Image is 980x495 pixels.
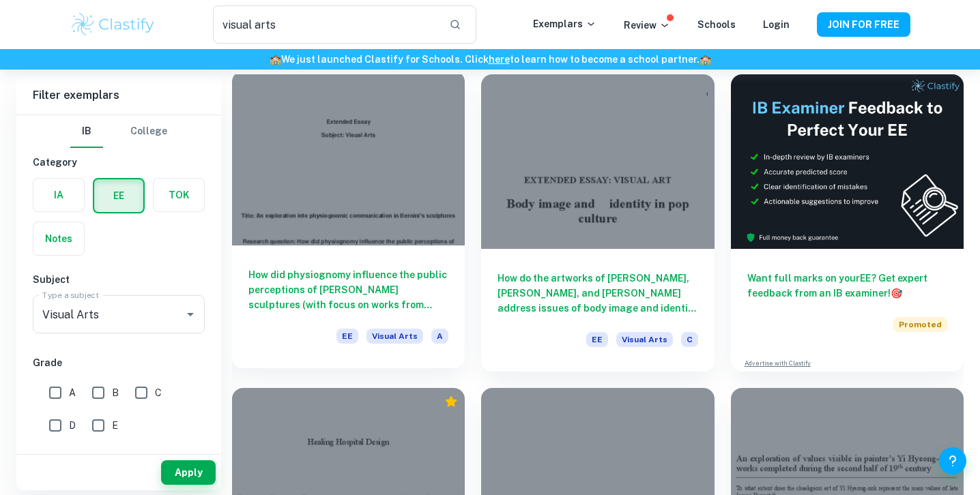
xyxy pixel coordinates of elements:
p: Review [624,18,670,33]
div: Filter type choice [70,115,167,148]
button: IB [70,115,103,148]
h6: Subject [33,272,205,287]
h6: We just launched Clastify for Schools. Click to learn how to become a school partner. [3,52,977,67]
span: 🏫 [270,54,281,65]
div: Premium [444,395,458,408]
button: Help and Feedback [939,447,966,475]
button: College [130,115,167,148]
span: B [112,385,119,400]
label: Type a subject [42,289,99,301]
span: EE [586,332,608,347]
span: EE [336,329,358,344]
span: E [112,418,118,433]
button: IA [33,179,84,211]
p: Exemplars [533,16,596,31]
button: EE [94,179,143,212]
a: How do the artworks of [PERSON_NAME], [PERSON_NAME], and [PERSON_NAME] address issues of body ima... [481,74,714,372]
span: Promoted [893,317,947,332]
button: TOK [154,179,204,211]
button: Apply [161,460,216,485]
span: 🎯 [891,288,902,299]
a: How did physiognomy influence the public perceptions of [PERSON_NAME] sculptures (with focus on w... [232,74,465,372]
span: Visual Arts [616,332,673,347]
h6: How did physiognomy influence the public perceptions of [PERSON_NAME] sculptures (with focus on w... [248,267,448,312]
span: 🏫 [700,54,711,65]
a: Advertise with Clastify [745,359,811,368]
span: A [69,385,76,400]
img: Clastify logo [70,11,156,38]
span: A [431,329,448,344]
a: Schools [697,19,736,30]
span: D [69,418,76,433]
span: C [681,332,698,347]
button: Open [181,305,200,324]
button: JOIN FOR FREE [817,12,910,37]
h6: How do the artworks of [PERSON_NAME], [PERSON_NAME], and [PERSON_NAME] address issues of body ima... [498,271,697,316]
input: Search for any exemplars... [213,5,438,44]
span: Visual Arts [366,329,423,344]
span: C [155,385,162,400]
a: here [489,54,510,65]
h6: Want full marks on your EE ? Get expert feedback from an IB examiner! [747,271,947,301]
h6: Filter exemplars [16,76,221,115]
a: Want full marks on yourEE? Get expert feedback from an IB examiner!PromotedAdvertise with Clastify [731,74,964,372]
button: Notes [33,222,84,255]
h6: Grade [33,355,205,370]
img: Thumbnail [731,74,964,249]
a: Login [763,19,790,30]
h6: Category [33,155,205,170]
